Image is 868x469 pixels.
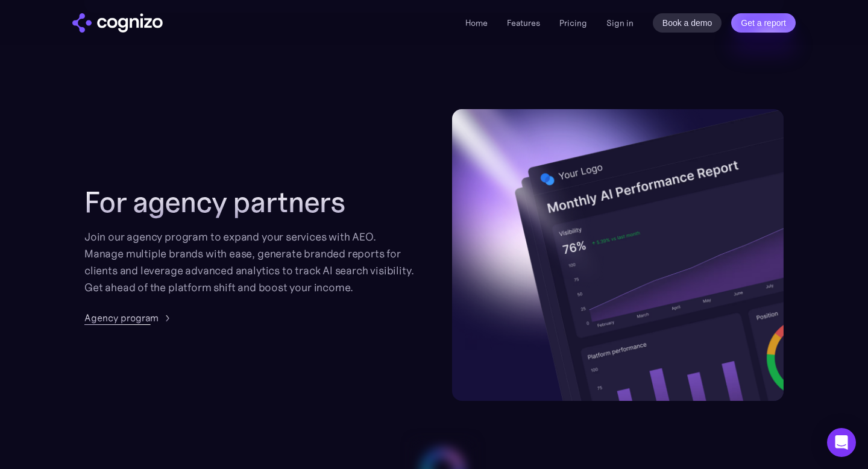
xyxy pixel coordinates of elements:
[84,228,416,296] div: Join our agency program to expand your services with AEO. Manage multiple brands with ease, gener...
[84,310,159,325] div: Agency program
[507,17,540,28] a: Features
[72,13,163,33] a: home
[653,13,722,33] a: Book a demo
[731,13,796,33] a: Get a report
[606,16,634,30] a: Sign in
[72,13,163,33] img: cognizo logo
[465,17,488,28] a: Home
[827,428,856,457] div: Open Intercom Messenger
[84,310,173,325] a: Agency program
[84,185,416,219] h2: For agency partners
[559,17,587,28] a: Pricing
